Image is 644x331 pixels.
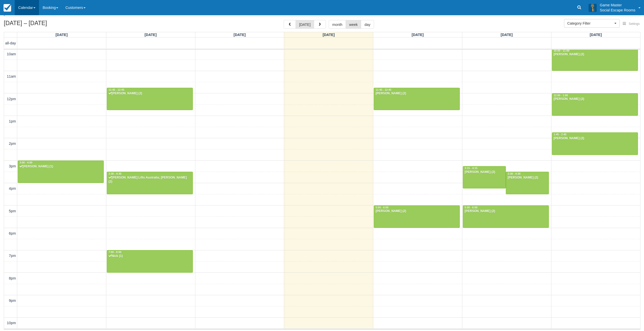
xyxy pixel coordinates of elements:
a: 12:00 - 1:00[PERSON_NAME] (2) [552,93,638,116]
span: 11am [7,74,16,78]
span: 7pm [9,254,16,258]
div: [PERSON_NAME] Lifts Australia; [PERSON_NAME] (2) [108,176,191,184]
span: 2pm [9,142,16,146]
span: Settings [629,22,640,26]
div: [PERSON_NAME] (2) [375,209,458,213]
div: [PERSON_NAME] (2) [375,92,458,96]
a: 10:00 - 11:00[PERSON_NAME] (2) [552,49,638,71]
span: [DATE] [234,33,246,37]
span: 8pm [9,276,16,280]
span: 11:45 - 12:45 [376,89,391,91]
span: [DATE] [323,33,335,37]
button: day [361,20,374,29]
span: 12pm [7,97,16,101]
span: 1:45 - 2:45 [554,133,567,136]
div: [PERSON_NAME] (1) [19,165,102,169]
h2: [DATE] – [DATE] [4,20,68,29]
div: [PERSON_NAME] (2) [553,97,637,101]
span: [DATE] [590,33,602,37]
span: all-day [5,41,16,45]
span: 10am [7,52,16,56]
span: 9pm [9,299,16,303]
span: 3:30 - 4:30 [508,172,521,175]
div: [PERSON_NAME] (2) [464,209,547,213]
button: Settings [620,20,643,28]
span: 3:15 - 4:15 [465,167,477,170]
a: 3:00 - 4:00[PERSON_NAME] (1) [18,161,104,183]
span: [DATE] [501,33,513,37]
p: Game Master [600,3,635,8]
span: [DATE] [144,33,157,37]
div: Nick (1) [108,254,191,258]
a: 3:30 - 4:30[PERSON_NAME] Lifts Australia; [PERSON_NAME] (2) [107,172,193,194]
span: 5:00 - 6:00 [376,206,388,209]
a: 3:30 - 4:30[PERSON_NAME] (2) [506,172,549,194]
span: 10:00 - 11:00 [554,49,569,52]
img: checkfront-main-nav-mini-logo.png [4,4,11,12]
div: [PERSON_NAME] (2) [464,170,504,174]
a: 1:45 - 2:45[PERSON_NAME] (2) [552,132,638,155]
div: [PERSON_NAME] (2) [507,176,547,180]
a: 5:00 - 6:00[PERSON_NAME] (2) [374,205,460,228]
span: 4pm [9,186,16,190]
span: 5pm [9,209,16,213]
a: 5:00 - 6:00[PERSON_NAME] (2) [463,205,549,228]
p: Social Escape Rooms [600,8,635,13]
button: month [329,20,346,29]
span: 3:30 - 4:30 [109,172,121,175]
span: 11:45 - 12:45 [109,89,124,91]
span: [DATE] [56,33,68,37]
span: 7:00 - 8:00 [109,251,121,254]
a: 11:45 - 12:45[PERSON_NAME] (2) [107,88,193,110]
span: 1pm [9,119,16,123]
span: 3pm [9,164,16,168]
div: [PERSON_NAME] (2) [553,53,637,57]
span: 12:00 - 1:00 [554,94,568,97]
a: 7:00 - 8:00Nick (1) [107,250,193,272]
span: 5:00 - 6:00 [465,206,477,209]
div: [PERSON_NAME] (2) [108,92,191,96]
a: 11:45 - 12:45[PERSON_NAME] (2) [374,88,460,110]
button: [DATE] [296,20,314,29]
span: 6pm [9,231,16,235]
span: [DATE] [412,33,424,37]
span: Category Filter [567,21,613,26]
button: week [346,20,361,29]
div: [PERSON_NAME] (2) [553,136,637,141]
a: 3:15 - 4:15[PERSON_NAME] (2) [463,166,506,188]
img: A3 [589,4,597,12]
span: 3:00 - 4:00 [19,161,32,164]
button: Category Filter [564,19,620,28]
span: 10pm [7,321,16,325]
